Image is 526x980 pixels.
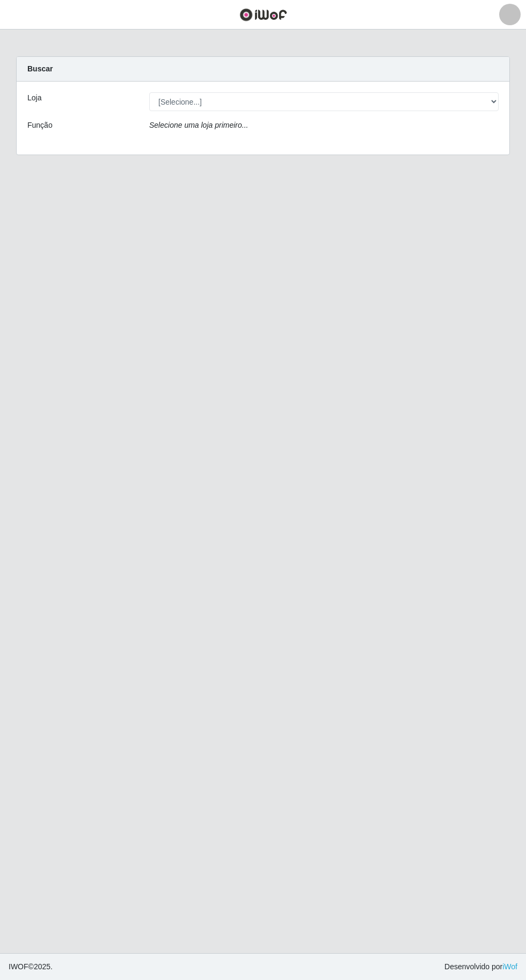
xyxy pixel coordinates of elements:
label: Função [27,120,53,131]
span: IWOF [9,962,28,971]
span: © 2025 . [9,961,53,972]
i: Selecione uma loja primeiro... [149,121,248,129]
img: CoreUI Logo [239,8,287,21]
label: Loja [27,92,41,104]
span: Desenvolvido por [444,961,517,972]
a: iWof [502,962,517,971]
strong: Buscar [27,64,53,73]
